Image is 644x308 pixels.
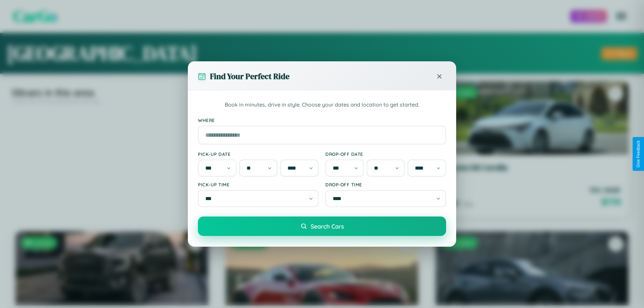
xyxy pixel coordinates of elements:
label: Pick-up Date [198,151,319,157]
label: Where [198,117,446,123]
label: Drop-off Date [325,151,446,157]
h3: Find Your Perfect Ride [210,71,289,82]
p: Book in minutes, drive in style. Choose your dates and location to get started. [198,101,446,109]
label: Drop-off Time [325,182,446,187]
button: Search Cars [198,217,446,236]
label: Pick-up Time [198,182,319,187]
span: Search Cars [311,223,344,230]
